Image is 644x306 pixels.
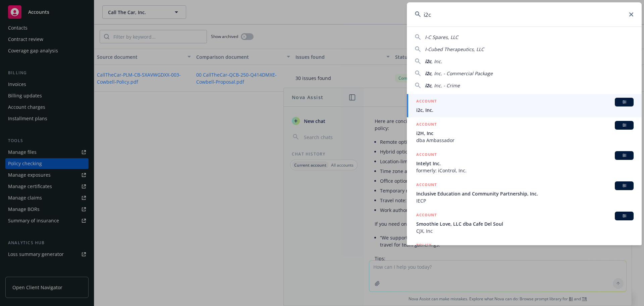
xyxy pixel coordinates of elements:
[407,208,642,238] a: ACCOUNTBISmoothie Love, LLC dba Cafe Del SoulCJX, Inc
[425,34,458,40] span: I-C Spares, LLC
[425,82,431,89] span: i2c
[425,58,431,64] span: i2c
[416,220,634,227] span: Smoothie Love, LLC dba Cafe Del Soul
[416,106,634,114] span: i2c, Inc.
[416,121,437,129] h5: ACCOUNT
[425,70,431,77] span: i2c
[618,213,631,219] span: BI
[407,178,642,208] a: ACCOUNTBIInclusive Education and Community Partnership, Inc.IECP
[407,238,642,267] a: POLICY
[618,183,631,189] span: BI
[618,99,631,105] span: BI
[416,167,634,174] span: formerly: iControl, Inc.
[407,2,642,27] input: Search...
[416,212,437,220] h5: ACCOUNT
[416,197,634,204] span: IECP
[407,94,642,117] a: ACCOUNTBIi2c, Inc.
[416,130,634,137] span: i2H, Inc
[416,151,437,159] h5: ACCOUNT
[407,147,642,178] a: ACCOUNTBIIntelyt Inc.formerly: iControl, Inc.
[618,152,631,159] span: BI
[416,190,634,197] span: Inclusive Education and Community Partnership, Inc.
[416,227,634,234] span: CJX, Inc
[416,242,432,249] h5: POLICY
[431,82,460,89] span: , Inc. - Crime
[416,98,437,106] h5: ACCOUNT
[416,181,437,189] h5: ACCOUNT
[431,70,493,77] span: , Inc. - Commercial Package
[407,117,642,147] a: ACCOUNTBIi2H, Incdba Ambassador
[431,58,442,64] span: , Inc.
[425,46,484,52] span: I-Cubed Therapeutics, LLC
[416,160,634,167] span: Intelyt Inc.
[618,122,631,128] span: BI
[416,137,634,144] span: dba Ambassador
